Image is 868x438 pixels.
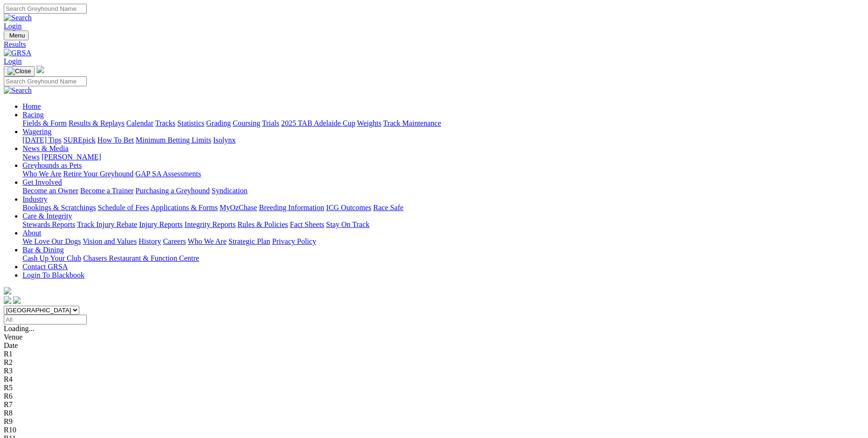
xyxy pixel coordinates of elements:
[23,254,864,263] div: Bar & Dining
[138,237,161,245] a: History
[23,195,47,203] a: Industry
[23,128,52,136] a: Wagering
[4,350,864,358] div: R1
[4,384,864,392] div: R5
[383,119,441,127] a: Track Maintenance
[98,136,134,144] a: How To Bet
[23,204,864,212] div: Industry
[326,220,369,228] a: Stay On Track
[228,237,270,245] a: Strategic Plan
[136,170,201,178] a: GAP SA Assessments
[23,237,864,246] div: About
[4,325,34,332] span: Loading...
[188,237,227,245] a: Who We Are
[23,212,72,220] a: Care & Integrity
[326,204,371,211] a: ICG Outcomes
[23,246,64,254] a: Bar & Dining
[23,144,69,152] a: News & Media
[23,161,82,169] a: Greyhounds as Pets
[213,136,236,144] a: Isolynx
[23,187,864,195] div: Get Involved
[4,76,87,86] input: Search
[4,375,864,384] div: R4
[23,204,96,211] a: Bookings & Scratchings
[23,237,81,245] a: We Love Our Dogs
[23,254,81,262] a: Cash Up Your Club
[237,220,288,228] a: Rules & Policies
[23,111,44,119] a: Racing
[4,86,32,95] img: Search
[4,287,11,295] img: logo-grsa-white.png
[4,333,864,341] div: Venue
[23,271,84,279] a: Login To Blackbook
[4,57,22,65] a: Login
[4,409,864,417] div: R8
[220,204,257,211] a: MyOzChase
[9,32,25,39] span: Menu
[41,153,101,161] a: [PERSON_NAME]
[80,187,134,195] a: Become a Trainer
[4,315,87,325] input: Select date
[233,119,260,127] a: Coursing
[212,187,247,195] a: Syndication
[4,66,35,76] button: Toggle navigation
[23,170,61,178] a: Who We Are
[139,220,183,228] a: Injury Reports
[23,170,864,178] div: Greyhounds as Pets
[13,296,21,304] img: twitter.svg
[126,119,153,127] a: Calendar
[4,296,11,304] img: facebook.svg
[23,102,41,110] a: Home
[23,220,864,229] div: Care & Integrity
[83,237,137,245] a: Vision and Values
[4,367,864,375] div: R3
[23,136,61,144] a: [DATE] Tips
[4,341,864,350] div: Date
[373,204,403,211] a: Race Safe
[4,4,87,14] input: Search
[4,426,864,434] div: R10
[4,14,32,22] img: Search
[23,136,864,144] div: Wagering
[4,30,29,40] button: Toggle navigation
[23,178,62,186] a: Get Involved
[357,119,381,127] a: Weights
[98,204,149,211] a: Schedule of Fees
[4,358,864,367] div: R2
[184,220,236,228] a: Integrity Reports
[23,263,68,271] a: Contact GRSA
[151,204,218,211] a: Applications & Forms
[4,49,31,57] img: GRSA
[23,119,67,127] a: Fields & Form
[23,153,864,161] div: News & Media
[23,229,41,237] a: About
[63,136,95,144] a: SUREpick
[177,119,205,127] a: Statistics
[136,187,210,195] a: Purchasing a Greyhound
[4,400,864,409] div: R7
[155,119,175,127] a: Tracks
[4,417,864,426] div: R9
[290,220,324,228] a: Fact Sheets
[69,119,124,127] a: Results & Replays
[83,254,199,262] a: Chasers Restaurant & Function Centre
[4,392,864,400] div: R6
[281,119,355,127] a: 2025 TAB Adelaide Cup
[262,119,279,127] a: Trials
[23,119,864,128] div: Racing
[259,204,324,211] a: Breeding Information
[272,237,316,245] a: Privacy Policy
[163,237,186,245] a: Careers
[4,22,22,30] a: Login
[8,68,31,75] img: Close
[23,220,75,228] a: Stewards Reports
[23,187,78,195] a: Become an Owner
[23,153,39,161] a: News
[37,66,44,73] img: logo-grsa-white.png
[77,220,137,228] a: Track Injury Rebate
[136,136,211,144] a: Minimum Betting Limits
[206,119,231,127] a: Grading
[4,40,864,49] a: Results
[63,170,134,178] a: Retire Your Greyhound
